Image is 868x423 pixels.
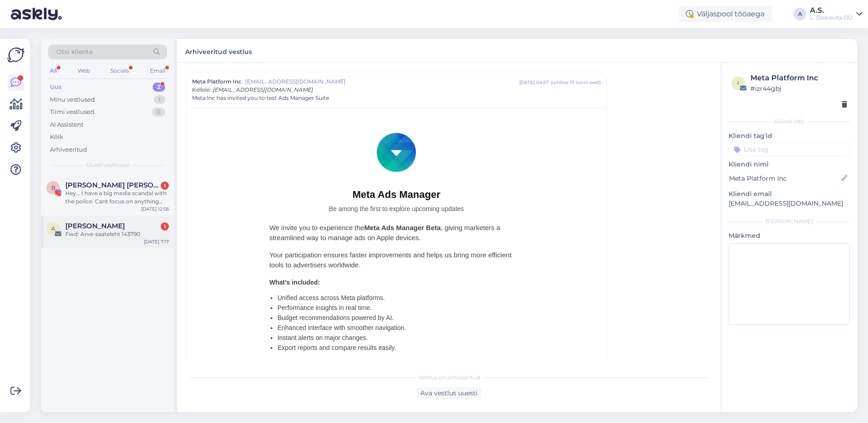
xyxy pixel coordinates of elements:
[48,65,59,77] div: All
[269,250,523,270] p: Your participation ensures faster improvements and helps us bring more efficient tools to adverti...
[50,83,62,92] div: Uus
[277,343,523,353] li: Export reports and compare results easily.
[51,225,55,232] span: A
[192,78,242,86] span: Meta Platform Inc
[76,65,92,77] div: Web
[50,145,87,154] div: Arhiveeritud
[141,206,169,212] div: [DATE] 12:56
[551,79,601,86] div: ( umbes 13 tunni eest )
[65,189,169,206] div: Hey… I have a big media scandal with the police. Cant focus on anything else right now. Please le...
[277,303,523,313] li: Performance insights in real time.
[7,46,25,64] img: Askly Logo
[51,184,55,191] span: B
[729,217,850,226] div: [PERSON_NAME]
[192,94,329,102] span: Meta lnc has invited you to test Ads Manager Suite
[277,333,523,343] li: Instant alerts on major changes.
[729,189,850,199] p: Kliendi email
[277,313,523,323] li: Budget recommendations powered by AI.
[65,230,169,238] div: Fwd: Arve-saateleht 143790
[50,108,94,117] div: Tiimi vestlused
[148,65,167,77] div: Email
[364,224,441,231] strong: Meta Ads Manager Beta
[269,204,523,214] p: Be among the first to explore upcoming updates
[810,7,863,21] a: A.S.L´Dolcevita OÜ
[161,222,169,231] div: 1
[729,131,850,141] p: Kliendi tag'id
[418,374,480,382] span: Vestlus on arhiveeritud
[192,86,211,93] span: Kellele :
[750,73,847,84] div: Meta Platform Inc
[794,8,806,20] div: A
[144,238,169,245] div: [DATE] 7:17
[679,6,772,22] div: Väljaspool tööaega
[729,143,850,156] input: Lisa tag
[750,84,847,93] div: # izr44gbj
[729,173,839,183] input: Lisa nimi
[153,83,165,92] div: 2
[161,182,169,190] div: 1
[65,222,125,230] span: Anu Toomik
[810,7,853,14] div: A.S.
[65,181,160,189] span: Brigitte Susanne Hunt 🐝🐺
[729,199,850,208] p: [EMAIL_ADDRESS][DOMAIN_NAME]
[519,79,549,86] div: [DATE] 04:57
[269,223,523,243] p: We invite you to experience the , giving marketers a streamlined way to manage ads on Apple devices.
[417,387,481,399] div: Ava vestlus uuesti
[369,125,424,180] img: Meta Ads Manager
[154,95,165,104] div: 1
[729,160,850,169] p: Kliendi nimi
[245,78,519,86] span: [EMAIL_ADDRESS][DOMAIN_NAME]
[152,108,165,117] div: 0
[185,44,252,57] label: Arhiveeritud vestlus
[56,47,93,57] span: Otsi kliente
[277,293,523,303] li: Unified access across Meta platforms.
[87,161,129,169] span: Uued vestlused
[269,189,523,201] h2: Meta Ads Manager
[729,231,850,241] p: Märkmed
[269,279,320,286] strong: What’s included:
[729,118,850,126] div: Kliendi info
[50,95,95,104] div: Minu vestlused
[810,14,853,21] div: L´Dolcevita OÜ
[213,86,313,93] span: [EMAIL_ADDRESS][DOMAIN_NAME]
[277,323,523,333] li: Enhanced interface with smoother navigation.
[108,65,131,77] div: Socials
[737,79,739,86] span: i
[50,133,63,142] div: Kõik
[50,120,84,129] div: AI Assistent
